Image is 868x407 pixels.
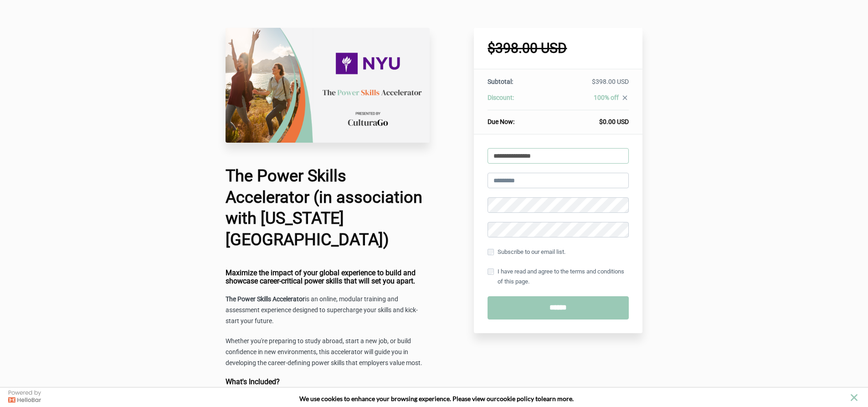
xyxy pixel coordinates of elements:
span: $0.00 USD [599,118,629,125]
strong: The Power Skills Accelerator [226,295,305,303]
p: is an online, modular training and assessment experience designed to supercharge your skills and ... [226,294,430,327]
span: We use cookies to enhance your browsing experience. Please view our [299,395,497,402]
a: cookie policy [497,395,534,402]
h1: $398.00 USD [488,41,629,55]
th: Due Now: [488,110,547,127]
td: $398.00 USD [547,77,629,93]
i: close [621,94,629,102]
th: Discount: [488,93,547,110]
h4: Maximize the impact of your global experience to build and showcase career-critical power skills ... [226,269,430,285]
span: Subtotal: [488,78,513,85]
span: 100% off [594,94,619,101]
img: 164d48-7b61-cb2d-62e6-83c3ae82ad_University_of_Exeter_Checkout_Page.png [226,28,430,143]
a: close [619,94,629,104]
h4: What's Included? [226,378,430,386]
input: Subscribe to our email list. [488,249,494,255]
strong: to [535,395,541,402]
p: Whether you're preparing to study abroad, start a new job, or build confidence in new environment... [226,336,430,369]
label: I have read and agree to the terms and conditions of this page. [488,267,629,287]
span: learn more. [541,395,574,402]
button: close [848,392,860,403]
h1: The Power Skills Accelerator (in association with [US_STATE][GEOGRAPHIC_DATA]) [226,165,430,251]
input: I have read and agree to the terms and conditions of this page. [488,268,494,275]
label: Subscribe to our email list. [488,247,565,257]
